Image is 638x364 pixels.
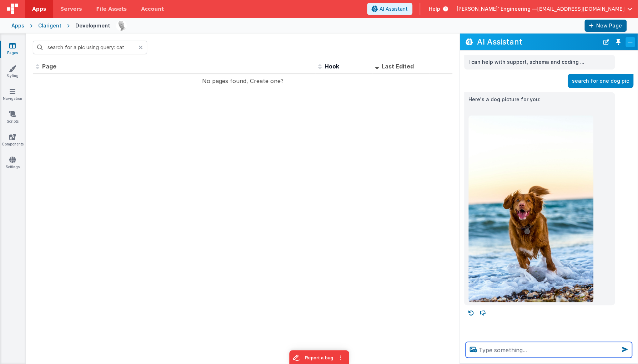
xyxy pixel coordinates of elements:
[380,5,408,12] span: AI Assistant
[468,116,593,302] img: Nova Scotia Duck Tolling Retriever for PuppyHero.com
[601,37,611,47] button: New Chat
[75,22,110,29] div: Development
[468,58,611,67] p: I can help with support, schema and coding ...
[116,21,126,31] img: 11ac31fe5dc3d0eff3fbbbf7b26fa6e1
[477,37,599,46] h2: AI Assistant
[32,5,46,12] span: Apps
[626,37,635,47] button: Close
[33,41,147,54] input: Search pages, id's ...
[38,22,61,29] div: Clarigent
[537,5,624,12] span: [EMAIL_ADDRESS][DOMAIN_NAME]
[572,77,629,86] p: search for one dog pic
[367,3,412,15] button: AI Assistant
[42,63,56,70] span: Page
[457,5,537,12] span: [PERSON_NAME]' Engineering —
[33,74,452,88] td: No pages found, Create one?
[325,63,339,70] span: Hook
[429,5,440,12] span: Help
[60,5,82,12] span: Servers
[613,37,623,47] button: Toggle Pin
[584,20,627,32] button: New Page
[457,5,632,12] button: [PERSON_NAME]' Engineering — [EMAIL_ADDRESS][DOMAIN_NAME]
[382,63,414,70] span: Last Edited
[11,22,24,29] div: Apps
[468,95,611,104] p: Here's a dog picture for you:
[96,5,127,12] span: File Assets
